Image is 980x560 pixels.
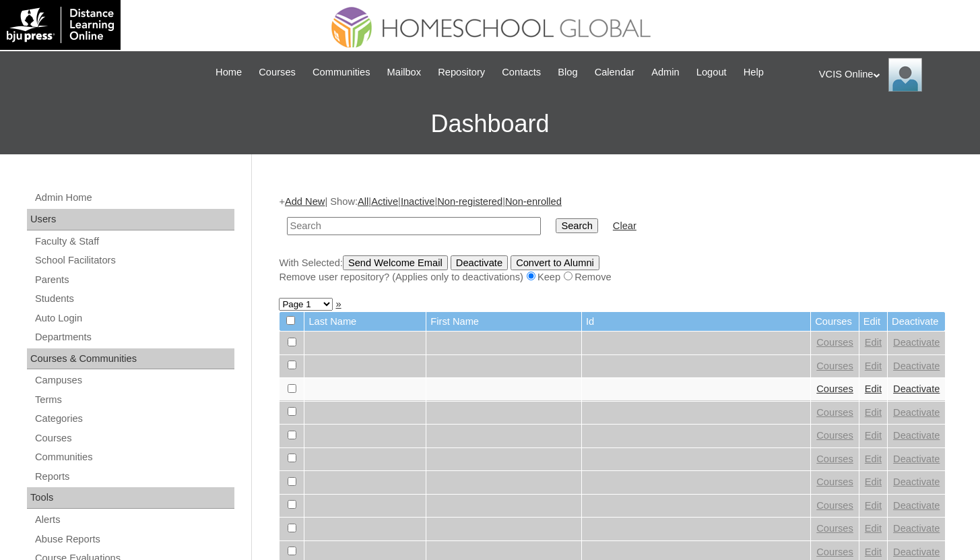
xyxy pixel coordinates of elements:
[387,65,422,80] span: Mailbox
[811,312,859,332] td: Courses
[888,312,945,332] td: Deactivate
[27,487,234,509] div: Tools
[893,547,940,557] a: Deactivate
[279,255,946,284] div: With Selected:
[7,7,114,43] img: logo-white.png
[819,58,967,92] div: VCIS Online
[34,233,234,250] a: Faculty & Staff
[279,270,946,284] div: Remove user repository? (Applies only to deactivations) Keep Remove
[7,94,973,154] h3: Dashboard
[252,65,302,80] a: Courses
[34,430,234,447] a: Courses
[34,310,234,327] a: Auto Login
[865,361,882,371] a: Edit
[34,290,234,307] a: Students
[816,476,853,487] a: Courses
[893,476,940,487] a: Deactivate
[287,217,541,235] input: Search
[865,407,882,418] a: Edit
[893,407,940,418] a: Deactivate
[558,65,577,80] span: Blog
[865,500,882,511] a: Edit
[343,255,448,270] input: Send Welcome Email
[209,65,249,80] a: Home
[816,361,853,371] a: Courses
[595,65,634,80] span: Calendar
[279,195,946,284] div: + | Show: | | | |
[505,196,562,207] a: Non-enrolled
[744,65,764,80] span: Help
[582,312,810,332] td: Id
[437,196,502,207] a: Non-registered
[27,209,234,230] div: Users
[34,252,234,269] a: School Facilitators
[259,65,296,80] span: Courses
[34,372,234,389] a: Campuses
[613,220,636,231] a: Clear
[816,337,853,348] a: Courses
[511,255,599,270] input: Convert to Alumni
[34,449,234,466] a: Communities
[216,65,242,80] span: Home
[816,547,853,557] a: Courses
[645,65,686,80] a: Admin
[381,65,428,80] a: Mailbox
[588,65,641,80] a: Calendar
[816,407,853,418] a: Courses
[865,476,882,487] a: Edit
[306,65,377,80] a: Communities
[556,218,597,233] input: Search
[690,65,733,80] a: Logout
[34,392,234,408] a: Terms
[34,468,234,485] a: Reports
[34,511,234,528] a: Alerts
[34,189,234,206] a: Admin Home
[893,383,940,394] a: Deactivate
[816,383,853,394] a: Courses
[304,312,426,332] td: Last Name
[696,65,727,80] span: Logout
[451,255,508,270] input: Deactivate
[358,196,368,207] a: All
[816,500,853,511] a: Courses
[401,196,435,207] a: Inactive
[551,65,584,80] a: Blog
[27,348,234,370] div: Courses & Communities
[893,361,940,371] a: Deactivate
[865,454,882,464] a: Edit
[34,531,234,548] a: Abuse Reports
[34,410,234,427] a: Categories
[335,299,341,309] a: »
[313,65,370,80] span: Communities
[888,58,922,92] img: VCIS Online Admin
[495,65,548,80] a: Contacts
[426,312,581,332] td: First Name
[865,383,882,394] a: Edit
[371,196,398,207] a: Active
[737,65,771,80] a: Help
[865,430,882,441] a: Edit
[816,430,853,441] a: Courses
[865,523,882,534] a: Edit
[502,65,541,80] span: Contacts
[816,454,853,464] a: Courses
[431,65,492,80] a: Repository
[865,337,882,348] a: Edit
[893,523,940,534] a: Deactivate
[893,454,940,464] a: Deactivate
[438,65,485,80] span: Repository
[34,329,234,346] a: Departments
[859,312,887,332] td: Edit
[893,500,940,511] a: Deactivate
[865,547,882,557] a: Edit
[893,337,940,348] a: Deactivate
[34,272,234,288] a: Parents
[651,65,680,80] span: Admin
[816,523,853,534] a: Courses
[285,196,325,207] a: Add New
[893,430,940,441] a: Deactivate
